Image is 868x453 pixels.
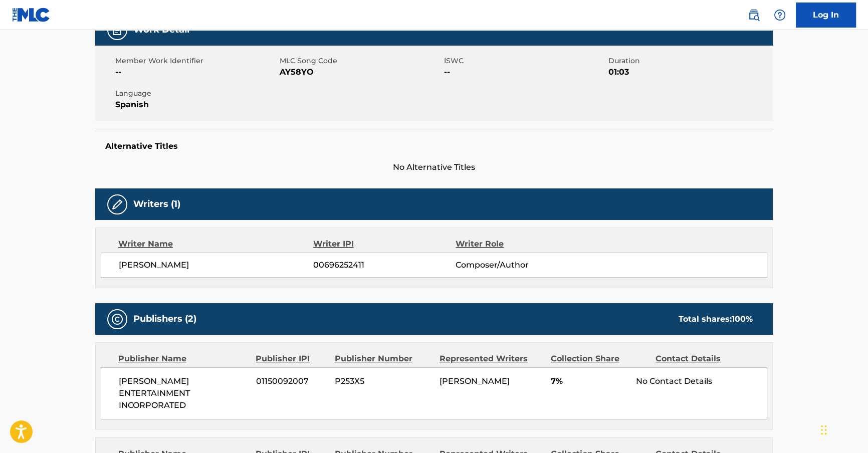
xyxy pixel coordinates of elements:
[551,375,628,387] span: 7%
[119,375,249,411] span: [PERSON_NAME] ENTERTAINMENT INCORPORATED
[636,375,767,387] div: No Contact Details
[118,238,313,250] div: Writer Name
[456,238,585,250] div: Writer Role
[313,238,456,250] div: Writer IPI
[115,88,277,99] span: Language
[748,9,760,21] img: search
[335,375,432,387] span: P253X5
[679,313,753,325] div: Total shares:
[770,5,790,25] div: Help
[334,353,431,365] div: Publisher Number
[105,141,763,151] h5: Alternative Titles
[119,259,313,271] span: [PERSON_NAME]
[313,259,456,271] span: 00696252411
[256,353,327,365] div: Publisher IPI
[12,8,51,22] img: MLC Logo
[440,376,510,386] span: [PERSON_NAME]
[280,56,442,66] span: MLC Song Code
[608,56,770,66] span: Duration
[111,198,123,210] img: Writers
[818,405,868,453] iframe: Chat Widget
[551,353,648,365] div: Collection Share
[280,66,442,78] span: AY58YO
[133,198,180,210] h5: Writers (1)
[444,56,606,66] span: ISWC
[115,99,277,111] span: Spanish
[440,353,543,365] div: Represented Writers
[95,161,773,173] span: No Alternative Titles
[821,415,827,445] div: Drag
[256,375,327,387] span: 01150092007
[732,314,753,324] span: 100 %
[444,66,606,78] span: --
[118,353,248,365] div: Publisher Name
[608,66,770,78] span: 01:03
[456,259,585,271] span: Composer/Author
[744,5,764,25] a: Public Search
[656,353,753,365] div: Contact Details
[774,9,786,21] img: help
[111,313,123,325] img: Publishers
[796,3,856,28] a: Log In
[115,66,277,78] span: --
[115,56,277,66] span: Member Work Identifier
[133,313,196,325] h5: Publishers (2)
